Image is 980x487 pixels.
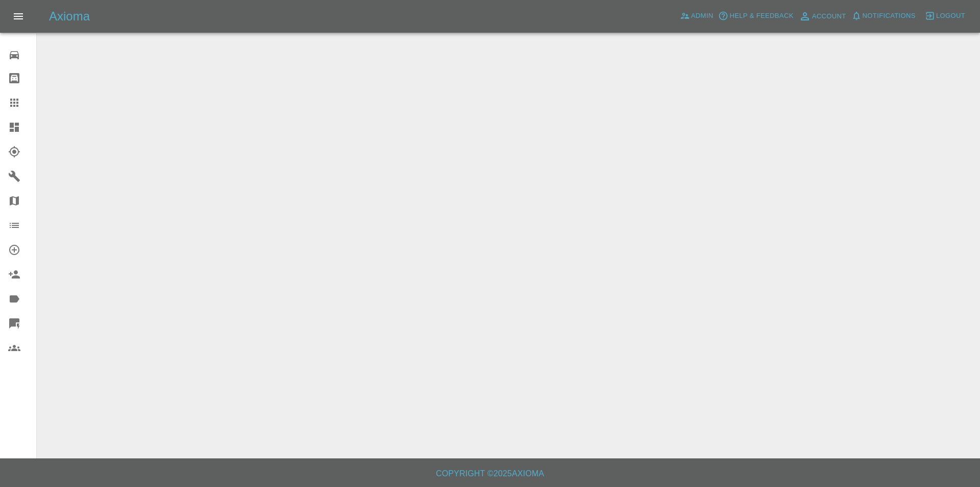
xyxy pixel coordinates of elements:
[922,8,968,24] button: Logout
[691,10,714,22] span: Admin
[8,467,972,481] h6: Copyright © 2025 Axioma
[49,8,90,25] h5: Axioma
[812,11,846,22] span: Account
[677,8,716,24] a: Admin
[863,10,916,22] span: Notifications
[6,4,31,29] button: Open drawer
[936,10,965,22] span: Logout
[729,10,793,22] span: Help & Feedback
[796,8,849,25] a: Account
[716,8,796,24] button: Help & Feedback
[849,8,918,24] button: Notifications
